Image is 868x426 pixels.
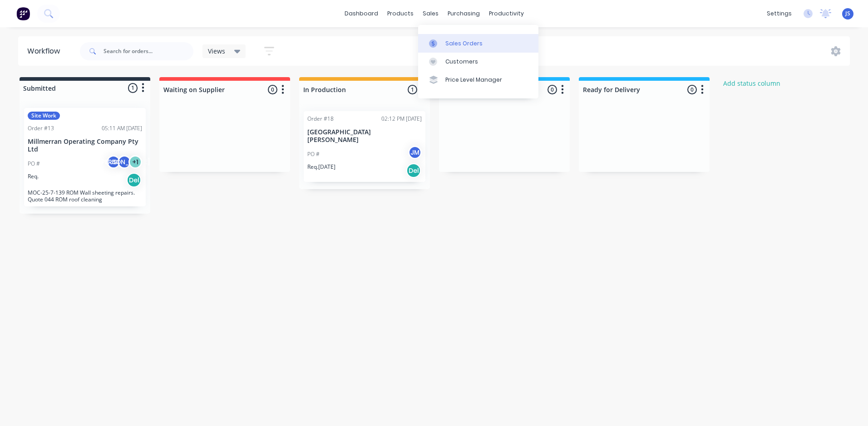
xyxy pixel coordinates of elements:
[719,77,785,89] button: Add status column
[118,155,131,169] div: [PERSON_NAME]
[127,173,141,187] div: Del
[845,10,850,18] span: JS
[28,160,40,168] p: PO #
[381,115,422,123] div: 02:12 PM [DATE]
[128,155,142,169] div: + 1
[383,7,418,20] div: products
[102,124,142,132] div: 05:11 AM [DATE]
[28,189,142,203] p: MOC-25-7-139 ROM Wall sheeting repairs. Quote 044 ROM roof cleaning
[28,112,60,120] div: Site Work
[104,42,193,60] input: Search for orders...
[304,111,425,182] div: Order #1802:12 PM [DATE][GEOGRAPHIC_DATA][PERSON_NAME]PO #JMReq.[DATE]Del
[28,172,39,181] p: Req.
[762,7,796,20] div: settings
[24,108,146,206] div: Site WorkOrder #1305:11 AM [DATE]Millmerran Operating Company Pty LtdPO #JS[PERSON_NAME]+1Req.Del...
[418,71,538,89] a: Price Level Manager
[28,138,142,153] p: Millmerran Operating Company Pty Ltd
[445,76,502,84] div: Price Level Manager
[408,146,422,159] div: JM
[443,7,484,20] div: purchasing
[340,7,383,20] a: dashboard
[107,155,120,169] div: JS
[418,7,443,20] div: sales
[445,39,483,48] div: Sales Orders
[445,58,478,66] div: Customers
[27,46,64,57] div: Workflow
[307,163,335,171] p: Req. [DATE]
[484,7,528,20] div: productivity
[307,115,334,123] div: Order #18
[28,124,54,132] div: Order #13
[418,34,538,52] a: Sales Orders
[307,128,422,144] p: [GEOGRAPHIC_DATA][PERSON_NAME]
[418,53,538,71] a: Customers
[208,46,225,56] span: Views
[406,163,421,178] div: Del
[16,7,30,20] img: Factory
[307,150,320,158] p: PO #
